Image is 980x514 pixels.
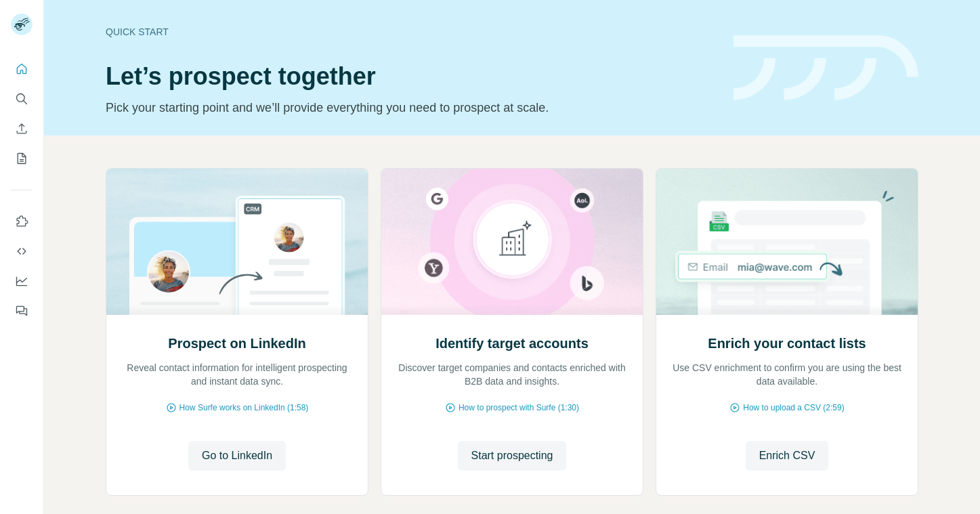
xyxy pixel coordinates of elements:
[11,239,33,263] button: Use Surfe API
[746,441,829,471] button: Enrich CSV
[459,402,579,414] span: How to prospect with Surfe (1:30)
[11,146,33,171] button: My lists
[106,25,717,39] div: Quick start
[11,87,33,111] button: Search
[179,402,309,414] span: How Surfe works on LinkedIn (1:58)
[381,169,643,315] img: Identify target accounts
[471,448,553,464] span: Start prospecting
[458,441,567,471] button: Start prospecting
[188,441,286,471] button: Go to LinkedIn
[11,269,33,293] button: Dashboard
[708,334,866,353] h2: Enrich your contact lists
[435,334,589,353] h2: Identify target accounts
[106,98,717,117] p: Pick your starting point and we’ll provide everything you need to prospect at scale.
[759,448,815,464] span: Enrich CSV
[120,361,354,388] p: Reveal contact information for intelligent prospecting and instant data sync.
[11,299,33,323] button: Feedback
[168,334,305,353] h2: Prospect on LinkedIn
[11,116,33,141] button: Enrich CSV
[733,35,918,101] img: banner
[656,169,918,315] img: Enrich your contact lists
[395,361,629,388] p: Discover target companies and contacts enriched with B2B data and insights.
[106,63,717,90] h1: Let’s prospect together
[670,361,904,388] p: Use CSV enrichment to confirm you are using the best data available.
[202,448,272,464] span: Go to LinkedIn
[11,209,33,234] button: Use Surfe on LinkedIn
[11,57,33,81] button: Quick start
[743,402,844,414] span: How to upload a CSV (2:59)
[106,169,368,315] img: Prospect on LinkedIn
